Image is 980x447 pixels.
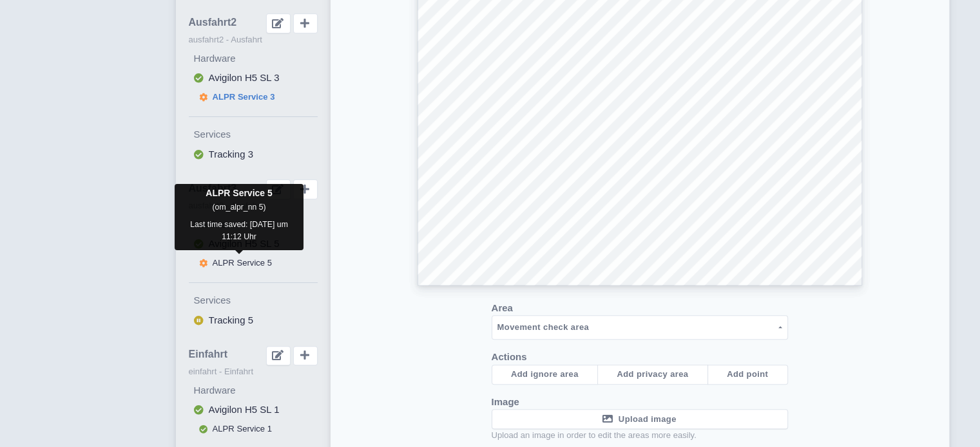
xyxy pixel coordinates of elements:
span: Ausfahrt2 [189,17,237,28]
small: Upload an image in order to edit the areas more easily. [492,429,788,442]
button: Upload image [492,409,788,429]
button: Add ignore area [492,365,599,385]
label: Services [194,293,318,308]
span: Avigilon H5 SL 1 [209,404,280,415]
span: Upload image [619,414,677,424]
span: Avigilon H5 SL 3 [209,72,280,83]
label: Area [492,301,513,316]
span: Tracking 3 [209,149,253,160]
strong: ALPR Service 5 [206,188,273,198]
span: ALPR Service 1 [213,424,273,433]
label: Actions [492,350,527,365]
button: Add point [707,365,788,385]
small: (om_alpr_nn 5) [212,203,265,212]
button: Avigilon H5 SL 3 [189,68,318,88]
button: Tracking 5 [189,311,318,331]
label: Hardware [194,383,318,398]
span: ALPR Service 5 [213,258,273,268]
span: Tracking 5 [209,315,253,325]
button: ALPR Service 5 [189,254,318,272]
div: Last time saved: [DATE] um 11:12 Uhr [180,219,298,242]
button: ALPR Service 1 [189,420,318,438]
button: Avigilon H5 SL 1 [189,400,318,420]
small: einfahrt - Einfahrt [189,365,318,378]
label: Services [194,127,318,142]
button: Add privacy area [597,365,708,385]
span: Einfahrt [189,349,227,360]
button: ALPR Service 3 [189,88,318,106]
span: ALPR Service 3 [213,92,275,102]
label: Image [492,395,519,410]
div: Movement check area [497,320,590,335]
label: Hardware [194,51,318,66]
button: Tracking 3 [189,145,318,165]
small: ausfahrt2 - Ausfahrt [189,33,318,46]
